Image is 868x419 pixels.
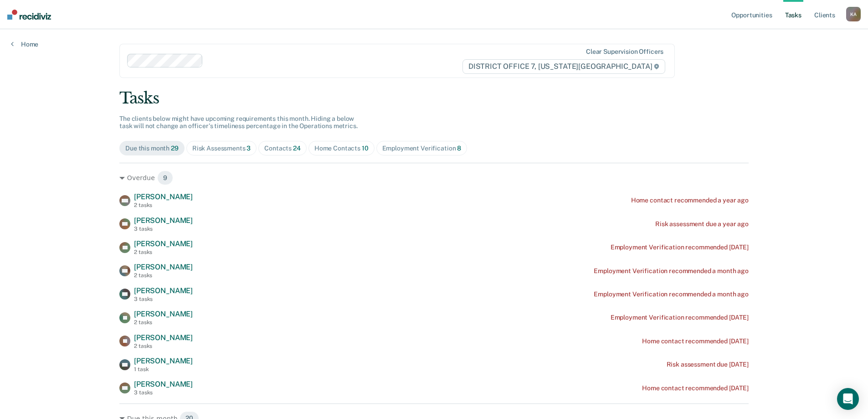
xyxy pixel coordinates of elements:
[119,89,749,108] div: Tasks
[846,7,861,21] button: KA
[655,220,749,228] div: Risk assessment due a year ago
[134,249,193,255] div: 2 tasks
[362,145,369,152] span: 10
[457,145,461,152] span: 8
[462,59,665,74] span: DISTRICT OFFICE 7, [US_STATE][GEOGRAPHIC_DATA]
[264,145,301,152] div: Contacts
[642,384,749,392] div: Home contact recommended [DATE]
[125,145,179,152] div: Due this month
[134,239,193,248] span: [PERSON_NAME]
[11,40,38,48] a: Home
[134,380,193,388] span: [PERSON_NAME]
[134,310,193,318] span: [PERSON_NAME]
[134,389,193,396] div: 3 tasks
[134,216,193,225] span: [PERSON_NAME]
[134,226,193,232] div: 3 tasks
[134,343,193,349] div: 2 tasks
[846,7,861,21] div: K A
[134,202,193,208] div: 2 tasks
[192,145,251,152] div: Risk Assessments
[157,171,173,185] span: 9
[134,286,193,295] span: [PERSON_NAME]
[134,272,193,279] div: 2 tasks
[7,10,51,20] img: Recidiviz
[586,48,663,56] div: Clear supervision officers
[667,361,749,368] div: Risk assessment due [DATE]
[631,197,749,204] div: Home contact recommended a year ago
[611,243,749,251] div: Employment Verification recommended [DATE]
[119,115,358,130] span: The clients below might have upcoming requirements this month. Hiding a below task will not chang...
[293,145,301,152] span: 24
[382,145,462,152] div: Employment Verification
[171,145,179,152] span: 29
[134,319,193,326] div: 2 tasks
[247,145,251,152] span: 3
[594,267,748,275] div: Employment Verification recommended a month ago
[134,333,193,342] span: [PERSON_NAME]
[134,192,193,201] span: [PERSON_NAME]
[134,366,193,372] div: 1 task
[134,357,193,365] span: [PERSON_NAME]
[134,296,193,302] div: 3 tasks
[134,263,193,271] span: [PERSON_NAME]
[314,145,369,152] div: Home Contacts
[837,388,859,410] div: Open Intercom Messenger
[594,290,748,298] div: Employment Verification recommended a month ago
[119,171,749,185] div: Overdue 9
[611,314,749,321] div: Employment Verification recommended [DATE]
[642,337,749,345] div: Home contact recommended [DATE]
